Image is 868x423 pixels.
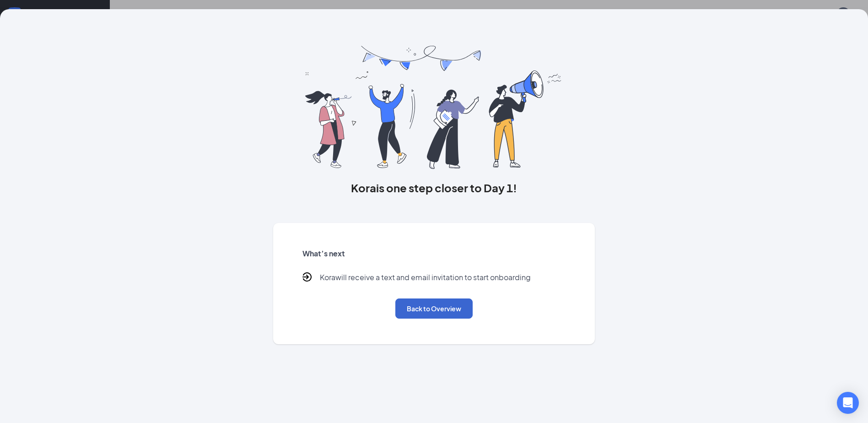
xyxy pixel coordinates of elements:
div: Open Intercom Messenger [837,392,859,414]
p: Kora will receive a text and email invitation to start onboarding [320,272,531,284]
button: Back to Overview [395,298,473,319]
h3: Kora is one step closer to Day 1! [273,180,595,195]
img: you are all set [305,46,563,169]
h5: What’s next [302,249,566,259]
